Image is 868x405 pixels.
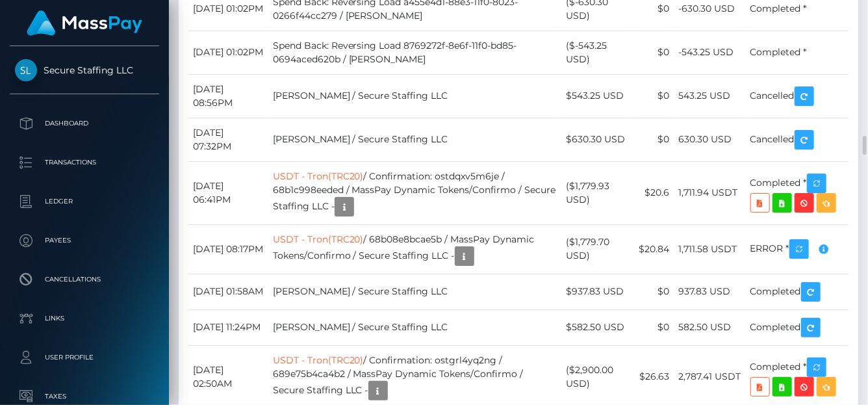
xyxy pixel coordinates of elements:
td: 937.83 USD [674,274,746,309]
a: USDT - Tron(TRC20) [273,170,364,182]
a: Dashboard [10,107,159,140]
td: $0 [633,309,674,345]
p: Dashboard [15,114,154,133]
td: $543.25 USD [561,74,633,118]
td: Cancelled [746,118,849,161]
a: Ledger [10,185,159,218]
p: Payees [15,231,154,250]
td: [DATE] 07:32PM [188,118,268,161]
td: [DATE] 11:24PM [188,309,268,345]
td: Completed [746,309,849,345]
td: $0 [633,74,674,118]
td: $582.50 USD [561,309,633,345]
td: 582.50 USD [674,309,746,345]
td: Completed * [746,161,849,224]
td: [PERSON_NAME] / Secure Staffing LLC [268,74,562,118]
td: $0 [633,118,674,161]
td: 630.30 USD [674,118,746,161]
td: Completed * [746,31,849,74]
td: Spend Back: Reversing Load 8769272f-8e6f-11f0-bd85-0694aced620b / [PERSON_NAME] [268,31,562,74]
td: ($1,779.70 USD) [561,224,633,274]
td: [DATE] 08:17PM [188,224,268,274]
p: Links [15,309,154,328]
p: User Profile [15,348,154,367]
img: MassPay Logo [27,10,142,36]
td: 543.25 USD [674,74,746,118]
td: ($1,779.93 USD) [561,161,633,224]
td: $20.6 [633,161,674,224]
td: / 68b08e8bcae5b / MassPay Dynamic Tokens/Confirmo / Secure Staffing LLC - [268,224,562,274]
td: [DATE] 08:56PM [188,74,268,118]
td: $0 [633,274,674,309]
td: 1,711.94 USDT [674,161,746,224]
span: Secure Staffing LLC [10,64,159,76]
img: Secure Staffing LLC [15,59,37,81]
td: ($-543.25 USD) [561,31,633,74]
td: [PERSON_NAME] / Secure Staffing LLC [268,118,562,161]
a: User Profile [10,341,159,374]
td: $20.84 [633,224,674,274]
td: $630.30 USD [561,118,633,161]
td: [PERSON_NAME] / Secure Staffing LLC [268,309,562,345]
td: $937.83 USD [561,274,633,309]
a: Payees [10,224,159,257]
td: [DATE] 01:02PM [188,31,268,74]
td: -543.25 USD [674,31,746,74]
a: Links [10,302,159,335]
td: Cancelled [746,74,849,118]
td: $0 [633,31,674,74]
td: Completed [746,274,849,309]
td: [DATE] 01:58AM [188,274,268,309]
td: [DATE] 06:41PM [188,161,268,224]
p: Cancellations [15,270,154,289]
td: [PERSON_NAME] / Secure Staffing LLC [268,274,562,309]
td: ERROR * [746,224,849,274]
td: 1,711.58 USDT [674,224,746,274]
a: USDT - Tron(TRC20) [273,354,364,366]
a: Cancellations [10,263,159,296]
p: Ledger [15,192,154,211]
a: USDT - Tron(TRC20) [273,233,364,245]
a: Transactions [10,146,159,179]
p: Transactions [15,153,154,172]
td: / Confirmation: ostdqxv5m6je / 68b1c998eeded / MassPay Dynamic Tokens/Confirmo / Secure Staffing ... [268,161,562,224]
